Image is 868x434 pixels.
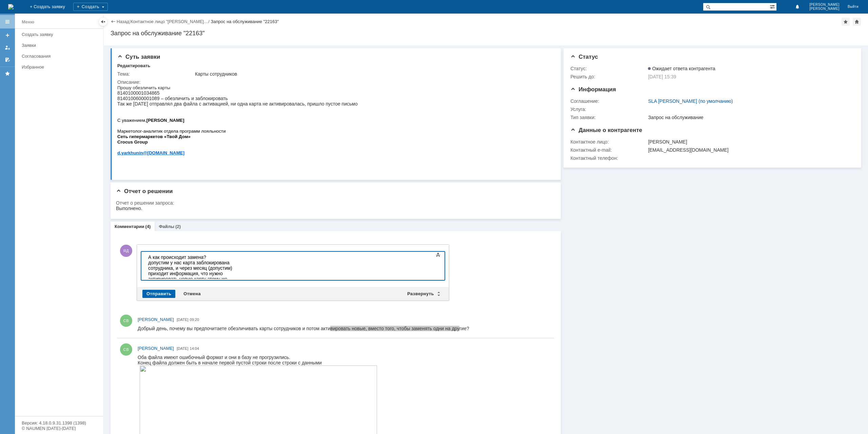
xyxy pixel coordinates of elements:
[648,66,715,71] span: Ожидает ответа контрагента
[22,18,34,26] div: Меню
[111,30,861,37] div: Запрос на обслуживание "22163"
[570,139,647,145] div: Контактное лицо:
[120,245,132,257] span: ЯД
[177,318,189,322] span: [DATE]
[117,79,551,85] div: Описание:
[570,147,647,153] div: Контактный e-mail:
[434,251,442,259] span: Показать панель инструментов
[22,421,96,425] div: Версия: 4.18.0.9.31.1398 (1398)
[853,18,861,26] div: Сделать домашней страницей
[648,74,676,79] span: [DATE] 15:39
[570,74,647,79] div: Решить до:
[648,147,850,153] div: [EMAIL_ADDRESS][DOMAIN_NAME]
[19,40,102,51] a: Заявки
[138,317,174,322] span: [PERSON_NAME]
[115,224,144,229] a: Комментарии
[138,346,174,351] span: [PERSON_NAME]
[570,115,647,120] div: Тип заявки:
[570,127,642,133] span: Данные о контрагенте
[570,66,647,71] div: Статус:
[809,7,840,11] span: [PERSON_NAME]
[570,54,598,60] span: Статус
[22,43,99,48] div: Заявки
[138,345,174,352] a: [PERSON_NAME]
[211,19,279,24] div: Запрос на обслуживание "22163"
[648,139,850,145] div: [PERSON_NAME]
[22,64,92,70] div: Избранное
[190,346,199,351] span: 14:04
[8,4,14,10] a: Перейти на домашнюю страницу
[2,11,240,95] img: download
[117,54,160,60] span: Суть заявки
[648,98,733,104] a: SLA [PERSON_NAME] (по умолчанию)
[29,33,67,38] b: [PERSON_NAME]
[131,19,209,24] a: Контактное лицо "[PERSON_NAME]…
[570,107,647,112] div: Услуга:
[2,54,13,65] a: Мои согласования
[3,3,99,41] div: А как происходит замена? допустим у нас карта заблокирована сотрудника, и через месяц (допустим) ...
[117,63,150,69] div: Редактировать
[19,51,102,61] a: Согласования
[73,3,108,11] div: Создать
[570,155,647,161] div: Контактный телефон:
[190,318,199,322] span: 09:20
[159,224,174,229] a: Файлы
[17,55,31,60] span: Group
[2,111,240,170] img: download
[22,54,99,59] div: Согласования
[117,19,129,24] a: Назад
[145,224,151,229] div: (4)
[177,346,189,351] span: [DATE]
[570,86,616,93] span: Информация
[129,19,130,24] div: |
[2,30,13,41] a: Создать заявку
[809,3,840,7] span: [PERSON_NAME]
[175,224,181,229] div: (2)
[22,32,99,37] div: Создать заявку
[19,29,102,40] a: Создать заявку
[99,18,107,26] div: Скрыть меню
[116,188,173,194] span: Отчет о решении
[22,426,96,431] div: © NAUMEN [DATE]-[DATE]
[131,19,211,24] div: /
[116,200,551,206] div: Отчет о решении запроса:
[8,4,14,10] img: logo
[26,65,67,71] span: @[DOMAIN_NAME]
[195,71,550,77] div: Карты сотрудников
[770,3,776,10] span: Расширенный поиск
[117,71,194,77] div: Тема:
[2,176,240,239] img: download
[138,316,174,323] a: [PERSON_NAME]
[842,18,850,26] div: Добавить в избранное
[570,98,647,104] div: Соглашение:
[2,42,13,53] a: Мои заявки
[648,115,850,120] div: Запрос на обслуживание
